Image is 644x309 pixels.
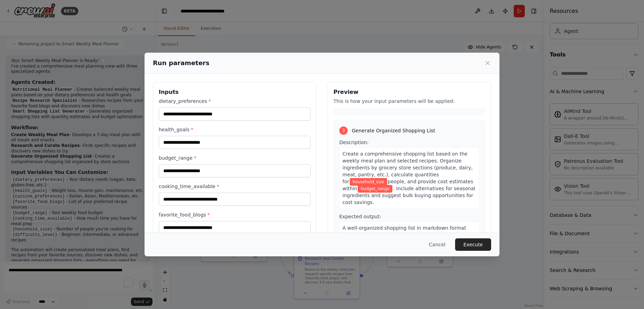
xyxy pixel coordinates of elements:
[159,88,311,96] h3: Inputs
[342,151,473,184] span: Create a comprehensive shopping list based on the weekly meal plan and selected recipes. Organize...
[153,58,209,68] h2: Run parameters
[342,225,469,258] span: A well-organized shopping list in markdown format with items grouped by store sections, quantity ...
[159,154,311,161] label: budget_range
[159,183,311,190] label: cooking_time_available
[339,214,381,219] span: Expected output:
[159,98,311,105] label: dietary_preferences
[159,126,311,133] label: health_goals
[159,211,311,218] label: favorite_food_blogs
[358,185,392,193] span: Variable: budget_range
[342,179,473,191] span: people, and provide cost estimates within
[424,238,451,251] button: Cancel
[333,98,485,105] p: This is how your input parameters will be applied:
[352,127,435,134] span: Generate Organized Shopping List
[339,140,368,145] span: Description:
[342,186,475,205] span: . Include alternatives for seasonal ingredients and suggest bulk buying opportunities for cost sa...
[455,238,491,251] button: Execute
[333,88,485,96] h3: Preview
[339,126,348,135] div: 3
[350,178,387,186] span: Variable: household_size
